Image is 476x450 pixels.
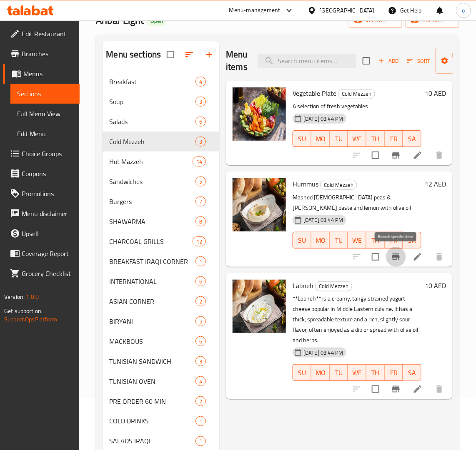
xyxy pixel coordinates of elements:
[109,216,195,226] div: SHAWARMA
[22,249,73,259] span: Coverage Report
[406,367,418,379] span: SA
[351,367,363,379] span: WE
[109,296,195,306] span: ASIAN CORNER
[293,279,313,292] span: Labneh
[17,109,73,119] span: Full Menu View
[367,147,384,164] span: Select to update
[109,77,195,87] span: Breakfast
[293,130,311,147] button: SU
[333,367,345,379] span: TU
[195,376,206,386] div: items
[103,291,219,311] div: ASIAN CORNER2
[429,247,449,267] button: delete
[429,145,449,165] button: delete
[196,378,205,385] span: 4
[109,336,195,346] span: MACKBOUS
[425,178,446,190] h6: 12 AED
[351,234,363,246] span: WE
[316,281,352,291] span: Cold Mezzeh
[103,391,219,411] div: PRE ORDER 60 MIN2
[109,196,195,206] span: Burgers
[109,117,195,127] div: Salads
[196,178,205,186] span: 5
[196,198,205,206] span: 7
[196,398,205,405] span: 2
[195,336,206,346] div: items
[195,117,206,127] div: items
[338,89,375,99] span: Cold Mezzeh
[226,48,248,73] h2: Menu items
[109,137,195,147] div: Cold Mezzeh
[22,269,73,278] span: Grocery Checklist
[195,436,206,446] div: items
[375,55,402,67] button: Add
[103,132,219,152] div: Cold Mezzeh3
[367,248,384,266] span: Select to update
[338,89,375,99] div: Cold Mezzeh
[406,133,418,145] span: SA
[388,133,400,145] span: FR
[386,247,406,267] button: Branch-specific-item
[109,416,195,426] span: COLD DRINKS
[366,364,385,381] button: TH
[103,311,219,331] div: BIRYANI5
[109,316,195,326] span: BIRYANI
[233,178,286,231] img: Hummus
[103,411,219,431] div: COLD DRINKS1
[229,5,281,15] div: Menu-management
[370,234,381,246] span: TH
[406,234,418,246] span: SA
[103,371,219,391] div: TUNISIAN OVEN4
[348,364,366,381] button: WE
[23,69,73,79] span: Menus
[196,78,205,86] span: 4
[17,89,73,99] span: Sections
[370,133,381,145] span: TH
[258,54,356,68] input: search
[103,211,219,231] div: SHAWARMA8
[22,209,73,219] span: Menu disclaimer
[195,356,206,366] div: items
[3,144,80,164] a: Choice Groups
[3,184,80,204] a: Promotions
[106,48,161,61] h2: Menu sections
[196,338,205,346] span: 6
[196,358,205,365] span: 3
[300,349,346,357] span: [DATE] 03:44 PM
[385,130,403,147] button: FR
[196,218,205,226] span: 8
[193,238,205,246] span: 12
[109,436,195,446] span: SALADS IRAQI
[293,293,421,346] p: **Labneh** is a creamy, tangy strained yogurt cheese popular in Middle Eastern cuisine. It has a ...
[385,232,403,249] button: FR
[296,367,308,379] span: SU
[196,138,205,146] span: 3
[10,104,80,124] a: Full Menu View
[195,256,206,266] div: items
[195,396,206,406] div: items
[403,232,421,249] button: SA
[348,130,366,147] button: WE
[4,314,57,325] a: Support.OpsPlatform
[10,124,80,144] a: Edit Menu
[103,152,219,172] div: Hot Mazzeh14
[196,418,205,425] span: 1
[103,351,219,371] div: TUNISIAN SANDWICH3
[109,356,195,366] span: TUNISIAN SANDWICH
[311,232,330,249] button: MO
[193,236,206,246] div: items
[315,281,352,291] div: Cold Mezzeh
[293,232,311,249] button: SU
[320,6,375,15] div: [GEOGRAPHIC_DATA]
[196,318,205,326] span: 5
[103,271,219,291] div: INTERNATIONAL6
[109,97,195,107] span: Soup
[366,130,385,147] button: TH
[462,6,465,15] span: o
[109,177,195,186] span: Sandwiches
[429,379,449,399] button: delete
[315,367,326,379] span: MO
